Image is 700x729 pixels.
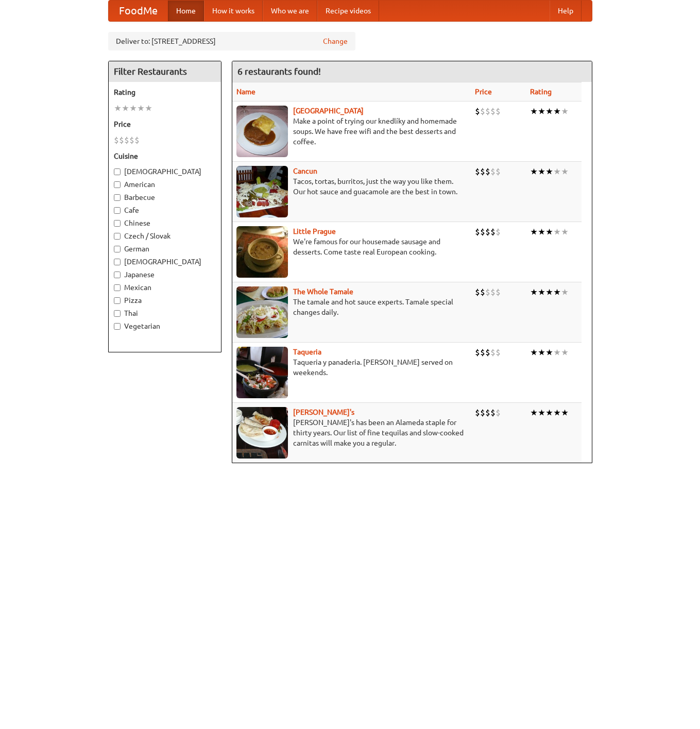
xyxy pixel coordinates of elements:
[475,407,480,418] li: $
[293,227,336,235] a: Little Prague
[490,166,496,177] li: $
[530,286,538,298] li: ★
[490,286,496,298] li: $
[114,194,121,201] input: Barbecue
[561,286,569,298] li: ★
[114,168,121,175] input: [DEMOGRAPHIC_DATA]
[114,257,216,267] label: [DEMOGRAPHIC_DATA]
[114,321,216,331] label: Vegetarian
[129,134,134,146] li: $
[236,357,467,378] p: Taqueria y panaderia. [PERSON_NAME] served on weekends.
[137,103,145,114] li: ★
[561,226,569,238] li: ★
[114,284,121,291] input: Mexican
[561,106,569,117] li: ★
[485,106,490,117] li: $
[114,282,216,293] label: Mexican
[485,407,490,418] li: $
[538,286,545,298] li: ★
[114,218,216,228] label: Chinese
[485,226,490,238] li: $
[114,207,121,214] input: Cafe
[114,297,121,304] input: Pizza
[114,134,119,146] li: $
[485,166,490,177] li: $
[114,295,216,306] label: Pizza
[293,107,364,115] b: [GEOGRAPHIC_DATA]
[530,106,538,117] li: ★
[236,347,288,398] img: taqueria.jpg
[114,231,216,241] label: Czech / Slovak
[114,259,121,265] input: [DEMOGRAPHIC_DATA]
[561,166,569,177] li: ★
[114,233,121,240] input: Czech / Slovak
[490,226,496,238] li: $
[480,286,485,298] li: $
[114,205,216,215] label: Cafe
[108,32,355,50] div: Deliver to: [STREET_ADDRESS]
[236,236,467,257] p: We're famous for our housemade sausage and desserts. Come taste real European cooking.
[475,286,480,298] li: $
[496,106,501,117] li: $
[553,407,561,418] li: ★
[114,244,216,254] label: German
[545,166,553,177] li: ★
[480,347,485,358] li: $
[485,286,490,298] li: $
[236,166,288,217] img: cancun.jpg
[114,272,121,278] input: Japanese
[263,1,317,21] a: Who we are
[496,166,501,177] li: $
[204,1,263,21] a: How it works
[538,166,545,177] li: ★
[114,103,122,114] li: ★
[124,134,129,146] li: $
[475,88,492,96] a: Price
[545,286,553,298] li: ★
[114,119,216,129] h5: Price
[109,61,221,82] h4: Filter Restaurants
[480,106,485,117] li: $
[538,407,545,418] li: ★
[114,181,121,188] input: American
[236,407,288,459] img: pedros.jpg
[293,348,321,356] b: Taqueria
[236,106,288,157] img: czechpoint.jpg
[530,226,538,238] li: ★
[490,347,496,358] li: $
[475,347,480,358] li: $
[114,166,216,177] label: [DEMOGRAPHIC_DATA]
[114,323,121,330] input: Vegetarian
[496,347,501,358] li: $
[236,88,255,96] a: Name
[114,310,121,317] input: Thai
[114,192,216,202] label: Barbecue
[114,246,121,252] input: German
[293,167,317,175] a: Cancun
[545,347,553,358] li: ★
[119,134,124,146] li: $
[561,347,569,358] li: ★
[293,408,354,416] b: [PERSON_NAME]'s
[114,151,216,161] h5: Cuisine
[490,106,496,117] li: $
[561,407,569,418] li: ★
[545,407,553,418] li: ★
[317,1,379,21] a: Recipe videos
[168,1,204,21] a: Home
[323,36,348,46] a: Change
[480,166,485,177] li: $
[293,287,353,296] a: The Whole Tamale
[145,103,152,114] li: ★
[530,407,538,418] li: ★
[114,269,216,280] label: Japanese
[485,347,490,358] li: $
[550,1,582,21] a: Help
[236,417,467,448] p: [PERSON_NAME]'s has been an Alameda staple for thirty years. Our list of fine tequilas and slow-c...
[134,134,140,146] li: $
[236,116,467,147] p: Make a point of trying our knedlíky and homemade soups. We have free wifi and the best desserts a...
[496,407,501,418] li: $
[114,308,216,318] label: Thai
[480,226,485,238] li: $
